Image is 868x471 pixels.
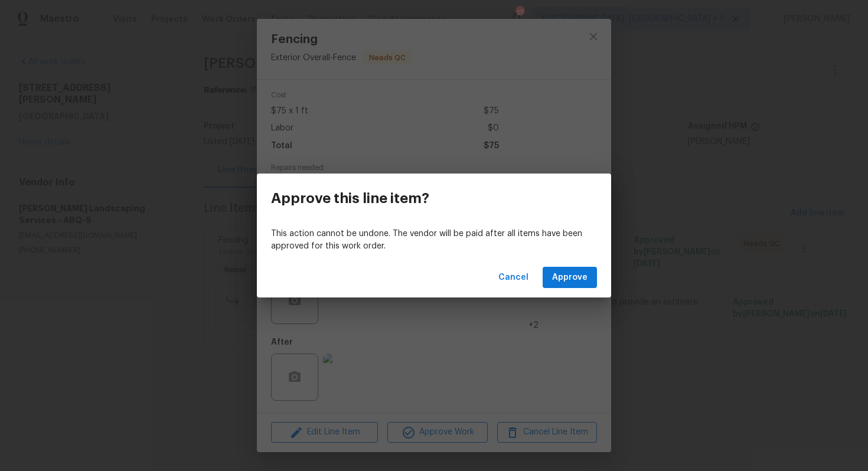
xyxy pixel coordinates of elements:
[543,267,597,289] button: Approve
[271,190,429,207] h3: Approve this line item?
[271,228,597,253] p: This action cannot be undone. The vendor will be paid after all items have been approved for this...
[552,270,588,285] span: Approve
[498,270,528,285] span: Cancel
[494,267,533,289] button: Cancel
